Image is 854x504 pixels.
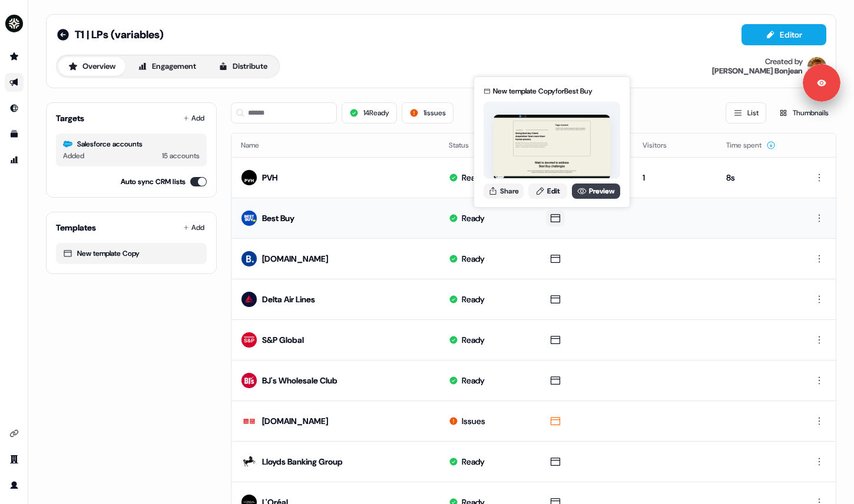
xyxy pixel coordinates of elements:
div: Issues [462,415,485,427]
div: Best Buy [262,212,294,224]
div: Ready [462,456,485,468]
a: Go to outbound experience [5,73,24,92]
div: BJ's Wholesale Club [262,375,337,386]
button: Status [449,135,483,156]
button: Editor [742,24,826,45]
div: Targets [56,112,84,124]
button: Thumbnails [771,102,836,124]
button: 1issues [402,102,454,124]
div: Added [63,150,84,162]
a: Go to templates [5,125,24,143]
a: Edit [528,183,567,199]
div: Salesforce accounts [63,138,200,150]
div: Ready [462,253,485,265]
div: Lloyds Banking Group [262,456,343,468]
div: S&P Global [262,334,304,346]
button: Visitors [643,135,681,156]
a: Preview [572,183,620,199]
img: asset preview [494,115,610,180]
a: Editor [742,30,826,42]
img: Vincent [807,57,826,76]
div: Ready [462,172,485,183]
span: T1 | LPs (variables) [75,28,164,42]
button: Engagement [128,57,206,76]
button: Share [484,183,524,199]
a: Go to prospects [5,47,24,66]
button: Add [181,219,207,236]
button: Time spent [726,135,776,156]
div: Ready [462,375,485,386]
div: 8s [726,172,787,183]
a: Go to team [5,450,24,469]
button: Distribute [208,57,277,76]
div: 1 [643,172,707,183]
div: Ready [462,334,485,346]
div: [DOMAIN_NAME] [262,253,328,265]
div: [PERSON_NAME] Bonjean [712,66,803,76]
button: Overview [58,57,125,76]
div: Ready [462,293,485,305]
div: Delta Air Lines [262,293,315,305]
a: Go to Inbound [5,99,24,118]
div: [DOMAIN_NAME] [262,415,328,427]
a: Go to integrations [5,424,24,443]
button: Name [241,135,273,156]
button: 14Ready [342,102,397,124]
div: 15 accounts [162,150,200,162]
a: Go to attribution [5,151,24,169]
div: Created by [765,57,803,66]
button: List [726,102,766,124]
div: Ready [462,212,485,224]
a: Go to profile [5,476,24,495]
label: Auto sync CRM lists [121,176,186,188]
div: Templates [56,222,96,233]
div: New template Copy [63,248,200,259]
button: Add [181,110,207,126]
div: PVH [262,172,277,183]
div: New template Copy for Best Buy [493,85,592,97]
